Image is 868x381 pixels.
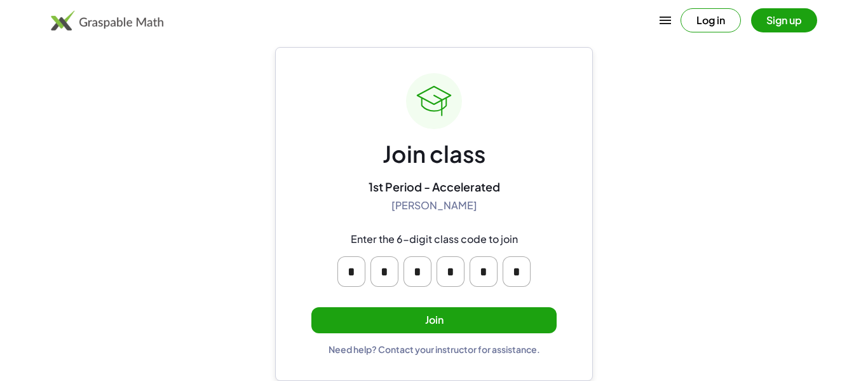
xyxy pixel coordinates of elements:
input: Please enter OTP character 2 [370,256,398,287]
button: Sign up [751,8,817,32]
div: [PERSON_NAME] [391,199,477,212]
input: Please enter OTP character 3 [403,256,431,287]
div: Enter the 6-digit class code to join [351,233,518,246]
button: Join [311,307,557,333]
input: Please enter OTP character 4 [437,256,465,287]
input: Please enter OTP character 5 [470,256,498,287]
input: Please enter OTP character 6 [503,256,531,287]
input: Please enter OTP character 1 [337,256,365,287]
button: Log in [681,8,741,32]
div: Join class [383,139,485,169]
div: 1st Period - Accelerated [369,179,500,194]
div: Need help? Contact your instructor for assistance. [329,343,540,355]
